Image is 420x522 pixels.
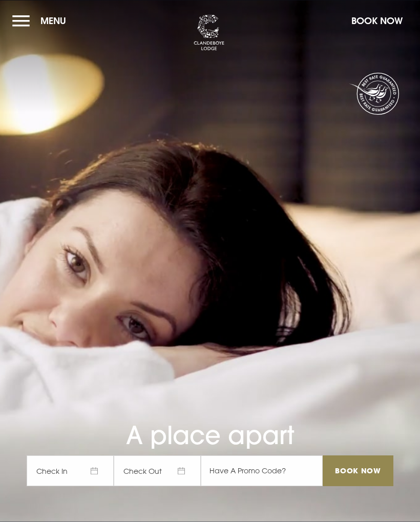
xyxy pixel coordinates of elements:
[40,15,66,27] span: Menu
[194,15,224,51] img: Clandeboye Lodge
[12,10,71,32] button: Menu
[27,455,114,486] span: Check In
[201,455,323,486] input: Have A Promo Code?
[27,389,393,450] h1: A place apart
[114,455,201,486] span: Check Out
[323,455,393,486] input: Book Now
[346,10,408,32] button: Book Now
